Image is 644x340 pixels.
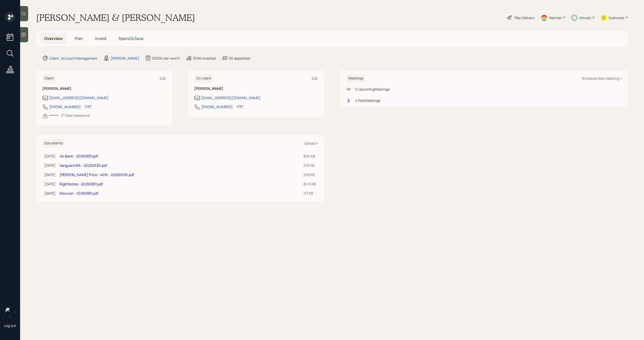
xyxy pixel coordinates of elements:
div: Upload + [304,141,318,146]
div: [DATE] [44,163,56,168]
div: [EMAIL_ADDRESS][DOMAIN_NAME] [49,95,108,100]
h6: Documents [42,139,65,147]
span: Plan [75,36,83,41]
div: [DATE] [44,191,56,196]
h1: [PERSON_NAME] & [PERSON_NAME] [36,12,195,23]
div: 4 Past Meeting s [355,98,380,103]
a: Vio Bank - 20250831.pdf [60,154,98,158]
div: 80.6 KB [303,181,316,187]
h6: Co-client [194,74,213,82]
div: Client · Account Management [49,56,97,61]
div: 800 KB [303,153,316,159]
a: [PERSON_NAME] Price - 401K - 20250630.pdf [60,172,134,177]
div: 177 KB [303,191,316,196]
div: CST [237,104,244,109]
h6: Meetings [346,74,365,82]
span: Invest [95,36,106,41]
div: [PERSON_NAME] [110,56,139,61]
div: [DATE] [44,172,56,177]
div: $114k invested [193,56,216,61]
div: [PHONE_NUMBER] [201,104,233,109]
div: Schedule New Meeting + [582,76,622,81]
img: michael-russo-headshot.png [5,307,15,317]
div: Clear password [60,113,90,118]
div: Edit [160,76,166,81]
span: Spend & Save [118,36,143,41]
div: Plan Delivery [514,15,535,20]
div: [DATE] [44,153,56,159]
h6: [PERSON_NAME] [194,87,318,91]
a: Discover - 20250831.pdf [60,191,98,196]
div: Log out [4,323,16,328]
div: Warmer [549,15,562,20]
div: 270 KB [303,163,316,168]
div: [DATE] [44,181,56,187]
a: RightNotes - 20250831.pdf [60,182,103,186]
div: 293 KB [303,172,316,177]
h6: [PERSON_NAME] [42,87,166,91]
div: Altruist [579,15,591,20]
span: Overview [44,36,63,41]
h6: Client [42,74,56,82]
div: $0 deposited [229,56,250,61]
div: Kustomer [609,15,624,20]
div: [EMAIL_ADDRESS][DOMAIN_NAME] [201,95,260,100]
div: 0 Upcoming Meeting s [355,87,390,92]
a: Vanguard IRA - 20250630.pdf [60,163,107,168]
div: Edit [312,76,318,81]
div: CST [85,104,92,109]
div: [PHONE_NUMBER] [49,104,81,109]
div: $390k net-worth [152,56,180,61]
